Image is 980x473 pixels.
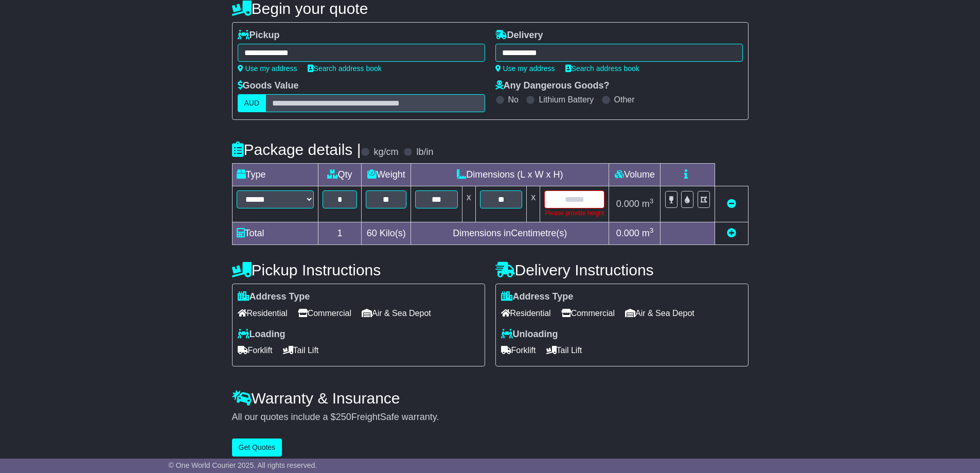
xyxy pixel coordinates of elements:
[495,30,543,41] label: Delivery
[411,164,609,186] td: Dimensions (L x W x H)
[298,305,351,321] span: Commercial
[527,186,540,222] td: x
[238,94,266,112] label: AUD
[232,439,282,457] button: Get Quotes
[616,199,639,209] span: 0.000
[614,95,635,104] label: Other
[238,30,280,41] label: Pickup
[609,164,661,186] td: Volume
[362,164,411,186] td: Weight
[501,342,536,358] span: Forklift
[232,261,485,278] h4: Pickup Instructions
[546,342,582,358] span: Tail Lift
[238,342,273,358] span: Forklift
[616,228,639,238] span: 0.000
[283,342,319,358] span: Tail Lift
[238,80,299,92] label: Goods Value
[238,291,310,303] label: Address Type
[642,228,654,238] span: m
[727,228,736,238] a: Add new item
[238,329,286,340] label: Loading
[625,305,694,321] span: Air & Sea Depot
[544,208,604,218] div: Please provide height
[650,226,654,234] sup: 3
[232,390,749,407] h4: Warranty & Insurance
[336,412,351,422] span: 250
[642,199,654,209] span: m
[495,80,610,92] label: Any Dangerous Goods?
[727,199,736,209] a: Remove this item
[462,186,475,222] td: x
[495,261,749,278] h4: Delivery Instructions
[501,305,551,321] span: Residential
[367,228,377,238] span: 60
[508,95,519,104] label: No
[565,64,639,73] a: Search address book
[501,291,574,303] label: Address Type
[362,222,411,245] td: Kilo(s)
[561,305,615,321] span: Commercial
[362,305,431,321] span: Air & Sea Depot
[650,197,654,205] sup: 3
[232,141,361,158] h4: Package details |
[495,64,555,73] a: Use my address
[411,222,609,245] td: Dimensions in Centimetre(s)
[232,222,318,245] td: Total
[318,222,362,245] td: 1
[232,164,318,186] td: Type
[501,329,558,340] label: Unloading
[169,461,317,469] span: © One World Courier 2025. All rights reserved.
[238,64,297,73] a: Use my address
[238,305,288,321] span: Residential
[232,412,749,423] div: All our quotes include a $ FreightSafe warranty.
[539,95,594,104] label: Lithium Battery
[318,164,362,186] td: Qty
[308,64,382,73] a: Search address book
[373,147,398,158] label: kg/cm
[416,147,433,158] label: lb/in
